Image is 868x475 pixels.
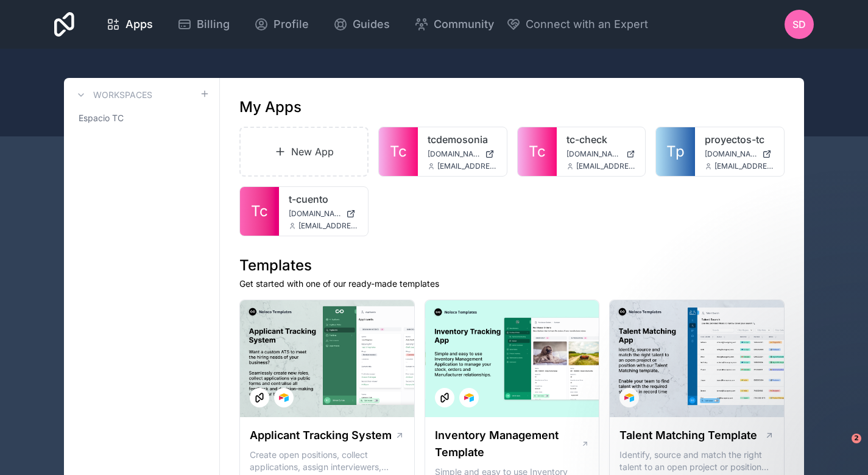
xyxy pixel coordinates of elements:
a: Billing [168,11,239,38]
a: Tc [379,127,418,176]
h3: Workspaces [93,89,152,101]
p: Create open positions, collect applications, assign interviewers, centralise candidate feedback a... [250,449,404,473]
h1: Inventory Management Template [435,427,581,461]
span: [EMAIL_ADDRESS][DOMAIN_NAME] [576,161,636,171]
a: [DOMAIN_NAME] [289,209,358,219]
span: Guides [353,16,390,33]
a: Profile [244,11,319,38]
h1: My Apps [239,97,302,117]
span: Profile [273,16,309,33]
h1: Talent Matching Template [619,427,757,444]
img: Airtable Logo [279,393,289,403]
h1: Templates [239,256,785,275]
a: Tc [240,187,279,236]
span: Tc [390,142,407,161]
span: Tp [666,142,685,161]
span: Connect with an Expert [526,16,648,33]
a: [DOMAIN_NAME] [705,149,774,159]
span: [EMAIL_ADDRESS][DOMAIN_NAME] [298,221,358,231]
span: Apps [125,16,153,33]
span: 2 [852,434,861,443]
span: [EMAIL_ADDRESS][DOMAIN_NAME] [715,161,774,171]
a: Workspaces [74,88,152,102]
span: [DOMAIN_NAME] [566,149,622,159]
a: Guides [323,11,400,38]
img: Airtable Logo [464,393,474,403]
a: tc-check [566,132,636,147]
span: Espacio TC [79,112,124,124]
p: Get started with one of our ready-made templates [239,278,785,290]
a: Community [404,11,504,38]
img: Airtable Logo [624,393,634,403]
a: Tc [518,127,557,176]
a: proyectos-tc [705,132,774,147]
span: SD [792,17,806,32]
a: Tp [656,127,695,176]
span: Tc [251,202,268,221]
iframe: Intercom live chat [827,434,856,463]
a: Apps [96,11,163,38]
span: [EMAIL_ADDRESS][DOMAIN_NAME] [437,161,497,171]
a: [DOMAIN_NAME] [566,149,636,159]
span: Billing [197,16,230,33]
a: tcdemosonia [428,132,497,147]
button: Connect with an Expert [506,16,648,33]
a: [DOMAIN_NAME] [428,149,497,159]
span: Tc [529,142,546,161]
span: [DOMAIN_NAME] [428,149,480,159]
a: Espacio TC [74,107,210,129]
h1: Applicant Tracking System [250,427,392,444]
p: Identify, source and match the right talent to an open project or position with our Talent Matchi... [619,449,774,473]
a: New App [239,127,369,177]
span: Community [434,16,494,33]
a: t-cuento [289,192,358,206]
span: [DOMAIN_NAME] [705,149,757,159]
span: [DOMAIN_NAME] [289,209,341,219]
